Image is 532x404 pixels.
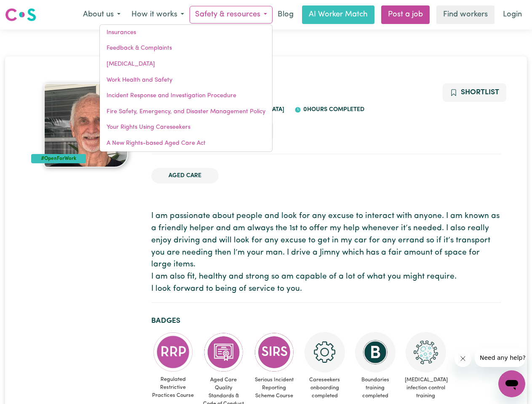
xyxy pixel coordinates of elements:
span: 0 hours completed [301,106,364,113]
iframe: Button to launch messaging window [498,370,525,397]
span: [MEDICAL_DATA] infection control training [404,372,448,404]
a: Kenneth's profile picture'#OpenForWork [31,83,141,167]
span: Boundaries training completed [353,372,397,404]
a: AI Worker Match [302,5,374,24]
button: About us [78,6,126,24]
li: Aged Care [151,168,219,184]
a: Your Rights Using Careseekers [100,120,272,136]
img: CS Academy: Serious Incident Reporting Scheme course completed [254,332,294,372]
span: Shortlist [461,89,499,96]
img: CS Academy: COVID-19 Infection Control Training course completed [406,332,446,372]
img: CS Academy: Careseekers Onboarding course completed [305,332,345,372]
iframe: Close message [454,350,471,367]
a: Insurances [100,25,272,41]
button: How it works [126,6,190,24]
img: Careseekers logo [5,7,36,22]
img: CS Academy: Boundaries in care and support work course completed [355,332,396,372]
h2: Badges [151,316,501,325]
a: [MEDICAL_DATA] [100,56,272,72]
a: Incident Response and Investigation Procedure [100,88,272,104]
iframe: Message from company [475,348,525,367]
a: Login [498,5,527,24]
a: Blog [273,5,299,24]
img: CS Academy: Aged Care Quality Standards & Code of Conduct course completed [203,332,244,372]
div: Safety & resources [99,24,273,152]
a: Fire Safety, Emergency, and Disaster Management Policy [100,104,272,120]
span: Serious Incident Reporting Scheme Course [252,372,296,404]
div: #OpenForWork [31,154,86,163]
a: Work Health and Safety [100,72,272,88]
button: Safety & resources [190,6,273,24]
a: Feedback & Complaints [100,40,272,56]
span: Careseekers onboarding completed [303,372,347,404]
a: Find workers [436,5,495,24]
button: Add to shortlist [443,83,506,102]
span: Need any help? [5,6,51,13]
a: A New Rights-based Aged Care Act [100,136,272,151]
a: Careseekers logo [5,5,36,24]
a: Post a job [381,5,430,24]
span: Regulated Restrictive Practices Course [151,372,195,403]
img: Kenneth [44,83,128,167]
img: CS Academy: Regulated Restrictive Practices course completed [153,332,193,372]
p: I am passionate about people and look for any excuse to interact with anyone. I am known as a fri... [151,210,501,295]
